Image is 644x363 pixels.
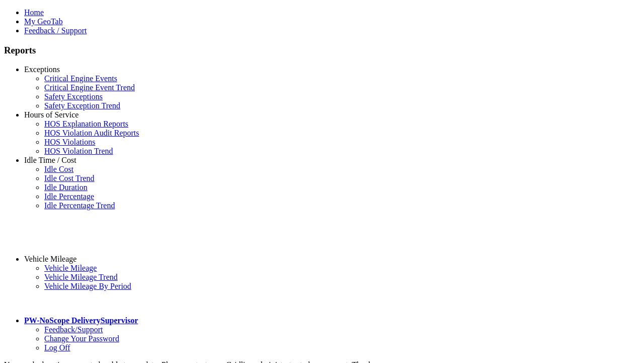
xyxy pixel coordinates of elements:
a: Idle Percentage [44,192,94,201]
a: Home [24,8,44,17]
h3: Reports [4,45,640,56]
a: Idle Cost Trend [44,174,95,183]
a: Safety Exceptions [44,92,103,101]
a: My GeoTab [24,17,63,26]
a: PW-NoScope DeliverySupervisor [24,316,138,325]
a: Idle Percentage Trend [44,201,115,210]
a: Safety Exception Trend [44,101,120,110]
a: Feedback / Support [24,26,87,35]
a: Critical Engine Events [44,74,117,83]
a: Critical Engine Event Trend [44,83,135,92]
a: Vehicle Mileage [24,255,76,263]
a: Log Off [44,343,70,352]
a: Idle Duration [44,183,88,192]
a: Hours of Service [24,110,78,119]
a: Vehicle Mileage By Period [44,282,131,290]
a: Idle Time / Cost [24,156,76,164]
a: Idle Cost [44,165,73,173]
a: Vehicle Mileage Trend [44,273,118,281]
a: Vehicle Mileage [44,264,97,272]
a: Exceptions [24,65,60,74]
a: HOS Violation Trend [44,147,113,155]
a: HOS Violations [44,138,95,146]
a: HOS Explanation Reports [44,119,128,128]
a: HOS Violation Audit Reports [44,129,139,137]
a: Change Your Password [44,334,119,343]
a: Feedback/Support [44,325,103,334]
